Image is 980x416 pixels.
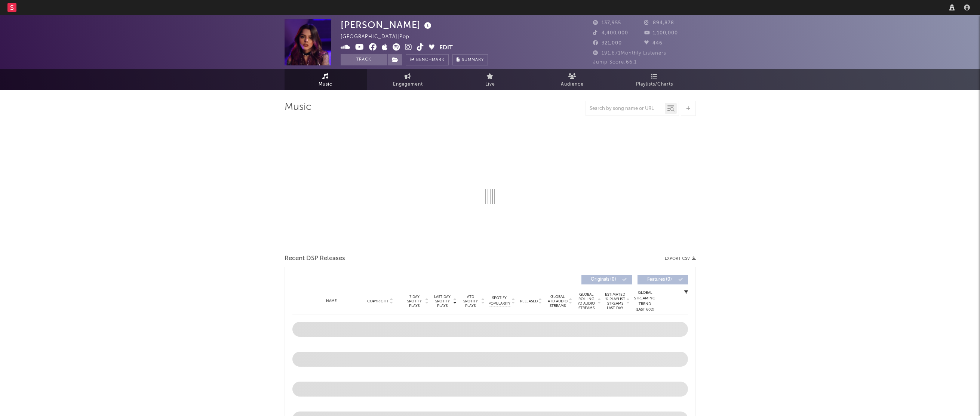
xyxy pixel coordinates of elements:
[285,254,345,263] span: Recent DSP Releases
[439,43,453,53] button: Edit
[576,292,597,310] span: Global Rolling 7D Audio Streams
[462,58,484,62] span: Summary
[547,295,568,308] span: Global ATD Audio Streams
[485,80,495,89] span: Live
[433,295,452,308] span: Last Day Spotify Plays
[341,19,433,31] div: [PERSON_NAME]
[586,277,621,282] span: Originals ( 0 )
[634,290,656,312] div: Global Streaming Trend (Last 60D)
[665,256,696,261] button: Export CSV
[593,51,666,56] span: 191,871 Monthly Listeners
[586,106,665,112] input: Search by song name or URL
[593,41,622,46] span: 321,000
[605,292,626,310] span: Estimated % Playlist Streams Last Day
[307,298,356,304] div: Name
[561,80,584,89] span: Audience
[593,21,621,25] span: 137,955
[642,277,677,282] span: Features ( 0 )
[581,275,632,284] button: Originals(0)
[644,21,674,25] span: 894,878
[488,295,510,306] span: Spotify Popularity
[636,80,673,89] span: Playlists/Charts
[593,60,637,65] span: Jump Score: 66.1
[644,41,663,46] span: 446
[319,80,332,89] span: Music
[341,33,418,41] div: [GEOGRAPHIC_DATA] | Pop
[367,299,389,303] span: Copyright
[531,69,614,90] a: Audience
[520,299,538,303] span: Released
[416,56,445,65] span: Benchmark
[449,69,531,90] a: Live
[341,54,387,65] button: Track
[393,80,423,89] span: Engagement
[405,295,424,308] span: 7 Day Spotify Plays
[406,54,449,65] a: Benchmark
[461,295,480,308] span: ATD Spotify Plays
[644,31,678,36] span: 1,100,000
[593,31,628,36] span: 4,400,000
[285,69,367,90] a: Music
[367,69,449,90] a: Engagement
[614,69,696,90] a: Playlists/Charts
[638,275,688,284] button: Features(0)
[452,54,488,65] button: Summary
